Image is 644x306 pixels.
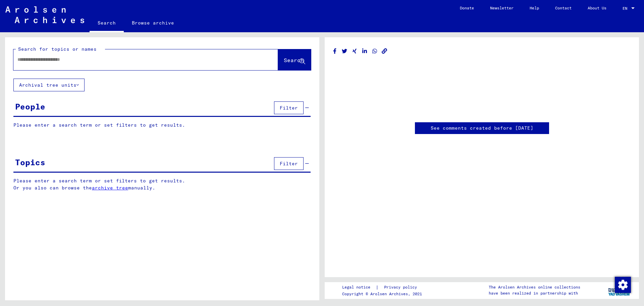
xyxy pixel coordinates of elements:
[13,122,311,129] p: Please enter a search term or set filters to get results.
[15,156,45,168] div: Topics
[379,284,425,291] a: Privacy policy
[615,277,631,293] img: Change consent
[431,125,533,132] a: See comments created before [DATE]
[489,290,580,296] p: have been realized in partnership with
[331,47,338,55] button: Share on Facebook
[284,57,304,63] span: Search
[5,6,84,23] img: Arolsen_neg.svg
[15,100,45,113] div: People
[18,46,97,52] mat-label: Search for topics or names
[90,15,124,32] a: Search
[274,101,304,114] button: Filter
[124,15,182,31] a: Browse archive
[280,105,298,111] span: Filter
[342,284,376,291] a: Legal notice
[274,157,304,170] button: Filter
[278,49,311,70] button: Search
[13,79,85,91] button: Archival tree units
[342,284,425,291] div: |
[607,282,632,299] img: yv_logo.png
[280,161,298,167] span: Filter
[341,47,348,55] button: Share on Twitter
[361,47,368,55] button: Share on LinkedIn
[351,47,358,55] button: Share on Xing
[13,177,311,191] p: Please enter a search term or set filters to get results. Or you also can browse the manually.
[371,47,378,55] button: Share on WhatsApp
[92,185,128,191] a: archive tree
[381,47,388,55] button: Copy link
[623,6,630,11] span: EN
[342,291,425,297] p: Copyright © Arolsen Archives, 2021
[489,284,580,290] p: The Arolsen Archives online collections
